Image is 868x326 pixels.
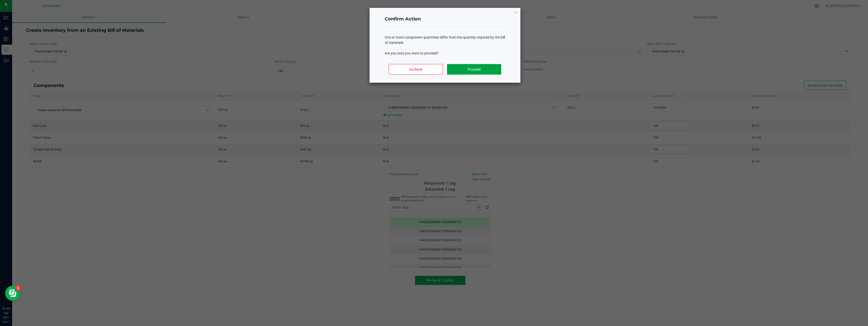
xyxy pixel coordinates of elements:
[385,16,505,22] h4: Confirm Action
[5,286,20,301] iframe: Resource center
[385,35,505,45] p: One or more component quantities differ from the quantity required by the bill of materials.
[389,64,443,75] button: Go Back
[385,51,505,56] p: Are you sure you want to proceed?
[514,9,517,15] button: Close
[447,64,501,75] button: Proceed
[15,285,21,291] iframe: Resource center unread badge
